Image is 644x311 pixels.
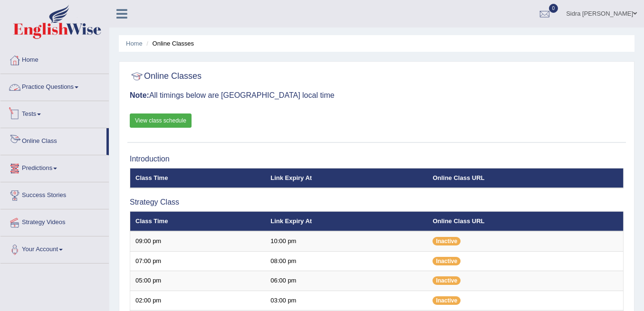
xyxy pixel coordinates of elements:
th: Class Time [130,168,266,188]
td: 06:00 pm [265,271,427,291]
td: 07:00 pm [130,251,266,271]
a: View class schedule [130,113,192,128]
li: Online Classes [144,39,194,48]
a: Your Account [0,236,109,260]
span: Inactive [433,257,461,265]
b: Note: [130,91,149,99]
h3: Introduction [130,155,624,163]
a: Tests [0,101,109,125]
th: Online Class URL [427,168,623,188]
a: Home [0,47,109,71]
a: Practice Questions [0,74,109,98]
th: Link Expiry At [265,168,427,188]
h3: All timings below are [GEOGRAPHIC_DATA] local time [130,91,624,100]
td: 10:00 pm [265,231,427,251]
a: Online Class [0,128,106,152]
h2: Online Classes [130,69,202,84]
a: Success Stories [0,182,109,206]
span: Inactive [433,276,461,285]
td: 08:00 pm [265,251,427,271]
a: Predictions [0,155,109,179]
span: 0 [549,4,558,13]
th: Online Class URL [427,211,623,231]
span: Inactive [433,237,461,245]
a: Strategy Videos [0,209,109,233]
td: 02:00 pm [130,291,266,311]
span: Inactive [433,296,461,305]
td: 09:00 pm [130,231,266,251]
th: Class Time [130,211,266,231]
th: Link Expiry At [265,211,427,231]
td: 05:00 pm [130,271,266,291]
a: Home [126,40,143,47]
h3: Strategy Class [130,198,624,207]
td: 03:00 pm [265,291,427,311]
